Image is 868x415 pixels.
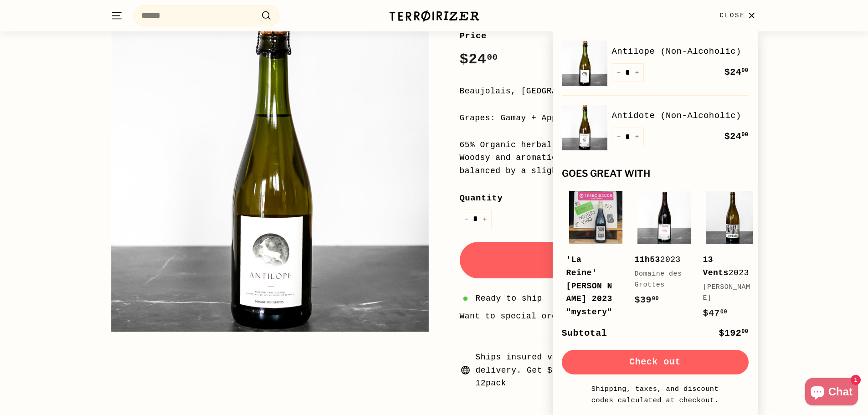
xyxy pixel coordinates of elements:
[714,2,763,29] button: Close
[635,255,660,264] b: 11h53
[720,309,727,315] sup: 00
[724,131,749,142] span: $24
[635,253,685,266] div: 2023
[460,242,758,278] button: Add to cart
[612,128,626,146] button: Reduce item quantity by one
[630,63,644,82] button: Increase item quantity by one
[478,210,492,228] button: Increase item quantity by one
[562,169,749,179] div: Goes great with
[612,45,749,58] a: Antilope (Non-Alcoholic)
[802,378,861,408] inbox-online-store-chat: Shopify online store chat
[635,188,694,317] a: 11h532023Domaine des Grottes
[741,132,748,138] sup: 00
[562,326,607,341] div: Subtotal
[630,128,644,146] button: Increase item quantity by one
[487,52,498,62] sup: 00
[562,41,607,86] img: Antilope (Non-Alcoholic)
[652,296,659,302] sup: 00
[460,85,758,98] div: Beaujolais, [GEOGRAPHIC_DATA]
[635,295,659,305] span: $39
[476,351,758,390] span: Ships insured via UPS, available for local pickup or delivery. Get $30 off shipping on 12-packs -...
[703,308,728,318] span: $47
[741,328,748,335] sup: 00
[460,51,498,68] span: $24
[460,310,758,323] li: Want to special order this item?
[589,384,721,406] small: Shipping, taxes, and discount codes calculated at checkout.
[741,67,748,74] sup: 00
[562,350,749,374] button: Check out
[703,255,729,277] b: 13 Vents
[460,138,758,178] div: 65% Organic herbal infusion and 35% grape & apple juice. Woodsy and aromatic aromas of juniper, p...
[612,63,626,82] button: Reduce item quantity by one
[703,253,753,280] div: 2023
[719,326,748,341] div: $192
[562,105,607,150] img: Antidote (Non-Alcoholic)
[724,67,749,77] span: $24
[703,282,753,304] div: [PERSON_NAME]
[460,210,473,228] button: Reduce item quantity by one
[612,109,749,123] a: Antidote (Non-Alcoholic)
[703,188,762,330] a: 13 Vents2023[PERSON_NAME]
[460,29,758,43] label: Price
[719,10,745,20] span: Close
[460,191,758,205] label: Quantity
[460,112,758,125] div: Grapes: Gamay + Apple juice + wild herbs
[460,210,492,228] input: quantity
[476,292,542,305] span: Ready to ship
[635,269,685,291] div: Domaine des Grottes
